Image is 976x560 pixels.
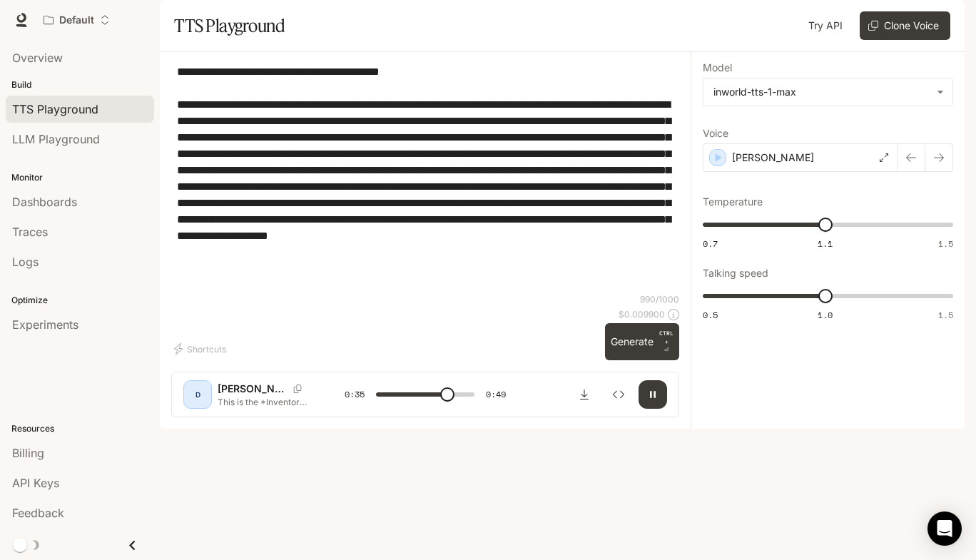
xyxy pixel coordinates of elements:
[605,323,679,360] button: GenerateCTRL +⏎
[938,238,953,250] span: 1.5
[218,382,288,396] p: [PERSON_NAME]
[659,329,673,346] p: CTRL +
[486,387,506,402] span: 0:49
[345,387,365,402] span: 0:35
[703,268,768,278] p: Talking speed
[732,151,814,165] p: [PERSON_NAME]
[659,329,673,355] p: ⏎
[703,309,718,321] span: 0.5
[818,309,833,321] span: 1.0
[703,197,763,207] p: Temperature
[37,6,116,34] button: Open workspace menu
[938,309,953,321] span: 1.5
[59,14,94,26] p: Default
[927,511,962,546] div: Open Intercom Messenger
[218,396,310,408] p: This is the *Inventory Transactions Edit* form. Begin by selecting the client associated with the...
[703,78,952,106] div: inworld-tts-1-max
[186,383,209,406] div: D
[570,380,599,409] button: Download audio
[171,337,232,360] button: Shortcuts
[703,63,732,73] p: Model
[703,128,728,138] p: Voice
[713,85,930,99] div: inworld-tts-1-max
[288,385,307,393] button: Copy Voice ID
[174,11,285,40] h1: TTS Playground
[604,380,633,409] button: Inspect
[803,11,848,40] a: Try API
[860,11,950,40] button: Clone Voice
[818,238,833,250] span: 1.1
[703,238,718,250] span: 0.7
